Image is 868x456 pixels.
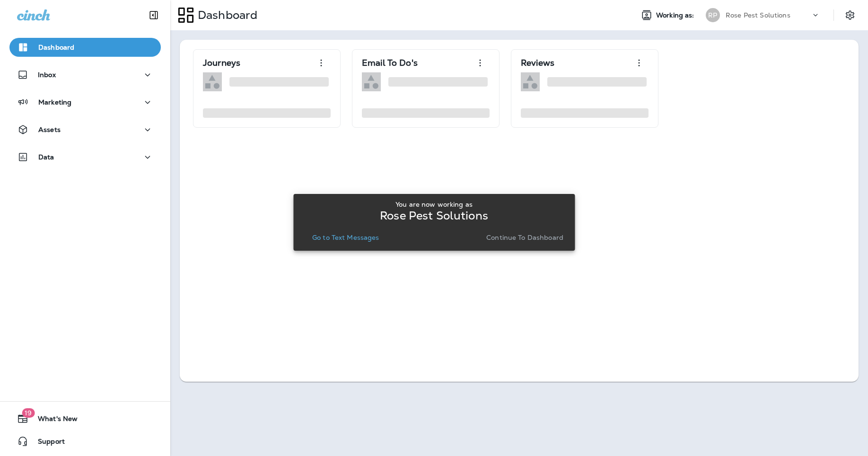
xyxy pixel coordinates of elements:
[9,65,161,84] button: Inbox
[9,432,161,451] button: Support
[656,11,696,19] span: Working as:
[395,201,473,208] p: You are now working as
[38,98,71,106] p: Marketing
[482,231,567,244] button: Continue to Dashboard
[22,408,35,418] span: 19
[486,234,563,241] p: Continue to Dashboard
[38,71,56,79] p: Inbox
[380,212,488,219] p: Rose Pest Solutions
[9,120,161,139] button: Assets
[38,44,74,51] p: Dashboard
[9,148,161,167] button: Data
[38,153,54,161] p: Data
[9,409,161,428] button: 19What's New
[194,8,257,22] p: Dashboard
[203,58,240,68] p: Journeys
[308,231,383,244] button: Go to Text Messages
[28,438,65,449] span: Support
[312,234,379,241] p: Go to Text Messages
[38,126,61,133] p: Assets
[9,38,161,57] button: Dashboard
[706,8,720,22] div: RP
[842,7,859,24] button: Settings
[726,11,790,19] p: Rose Pest Solutions
[28,415,78,426] span: What's New
[140,6,167,25] button: Collapse Sidebar
[9,93,161,112] button: Marketing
